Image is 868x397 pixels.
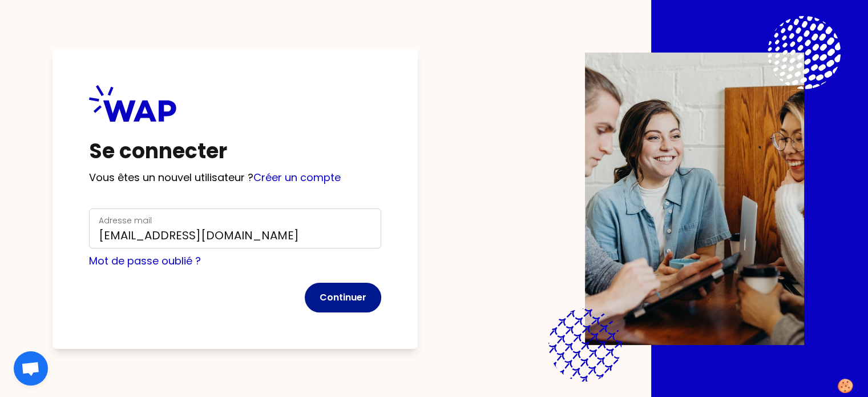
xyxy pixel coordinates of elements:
[14,351,48,386] div: Ouvrir le chat
[305,283,381,312] button: Continuer
[89,140,381,163] h1: Se connecter
[253,170,341,185] a: Créer un compte
[89,254,201,268] a: Mot de passe oublié ?
[585,53,804,345] img: Description
[89,170,381,186] p: Vous êtes un nouvel utilisateur ?
[99,215,152,226] label: Adresse mail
